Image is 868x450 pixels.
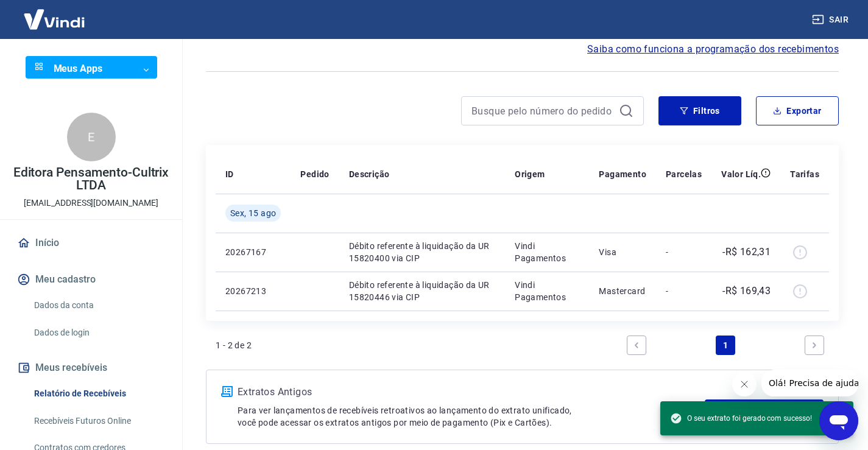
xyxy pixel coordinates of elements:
button: Meus recebíveis [15,354,168,381]
a: Relatório de Recebíveis [29,381,168,406]
a: Saiba como funciona a programação dos recebimentos [587,42,839,57]
p: [EMAIL_ADDRESS][DOMAIN_NAME] [24,197,158,209]
p: Mastercard [599,285,646,297]
a: Recebíveis Futuros Online [29,409,168,434]
button: Exportar [756,96,839,125]
a: Início [15,230,168,256]
button: Filtros [658,96,741,125]
p: Débito referente à liquidação da UR 15820400 via CIP [349,240,495,264]
p: - [666,285,702,297]
p: Extratos Antigos [238,385,705,399]
iframe: Mensagem da empresa [761,370,858,396]
p: Pedido [300,168,329,180]
p: - [666,246,702,258]
a: Previous page [627,336,646,355]
p: 20267213 [225,285,281,297]
ul: Pagination [622,331,829,360]
p: Vindi Pagamentos [515,279,579,303]
div: E [67,113,116,161]
a: Acesse Extratos Antigos [705,399,824,429]
button: Sair [810,9,853,31]
a: Next page [805,336,824,355]
p: 1 - 2 de 2 [216,339,252,351]
input: Busque pelo número do pedido [471,102,614,120]
p: ID [225,168,234,180]
p: -R$ 162,31 [722,245,771,259]
img: ícone [221,386,233,397]
a: Dados de login [29,320,168,345]
p: Débito referente à liquidação da UR 15820446 via CIP [349,279,495,303]
span: O seu extrato foi gerado com sucesso! [670,412,812,424]
p: Para ver lançamentos de recebíveis retroativos ao lançamento do extrato unificado, você pode aces... [238,404,705,429]
p: Editora Pensamento-Cultrix LTDA [10,166,172,192]
p: Descrição [349,168,390,180]
span: Olá! Precisa de ajuda? [7,9,102,18]
p: Pagamento [599,168,646,180]
button: Meu cadastro [15,266,168,293]
p: Origem [515,168,545,180]
p: Valor Líq. [721,168,761,180]
iframe: Fechar mensagem [732,372,757,396]
p: Vindi Pagamentos [515,240,579,264]
a: Dados da conta [29,293,168,318]
p: Parcelas [666,168,702,180]
p: -R$ 169,43 [722,284,771,298]
img: Vindi [15,1,94,38]
span: Sex, 15 ago [230,207,276,219]
a: Page 1 is your current page [716,336,735,355]
iframe: Botão para abrir a janela de mensagens [819,401,858,440]
p: 20267167 [225,246,281,258]
p: Tarifas [790,168,819,180]
p: Visa [599,246,646,258]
